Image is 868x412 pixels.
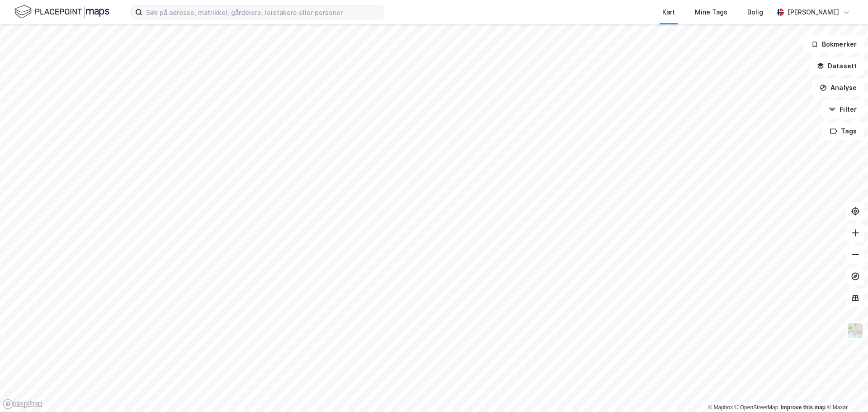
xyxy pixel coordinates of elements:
div: Mine Tags [695,7,727,18]
div: Kart [662,7,675,18]
div: Kontrollprogram for chat [823,369,868,412]
button: Filter [821,100,864,118]
button: Tags [822,122,864,140]
div: Bolig [747,7,763,18]
img: logo.f888ab2527a4732fd821a326f86c7f29.svg [14,4,109,20]
iframe: Chat Widget [823,369,868,412]
a: Mapbox homepage [3,399,42,409]
div: [PERSON_NAME] [788,7,839,18]
a: Mapbox [708,404,733,411]
a: Improve this map [781,404,826,411]
input: Søk på adresse, matrikkel, gårdeiere, leietakere eller personer [142,5,384,19]
button: Datasett [809,57,864,75]
img: Z [847,322,864,339]
a: OpenStreetMap [735,404,778,411]
button: Bokmerker [803,35,864,53]
button: Analyse [812,79,864,97]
